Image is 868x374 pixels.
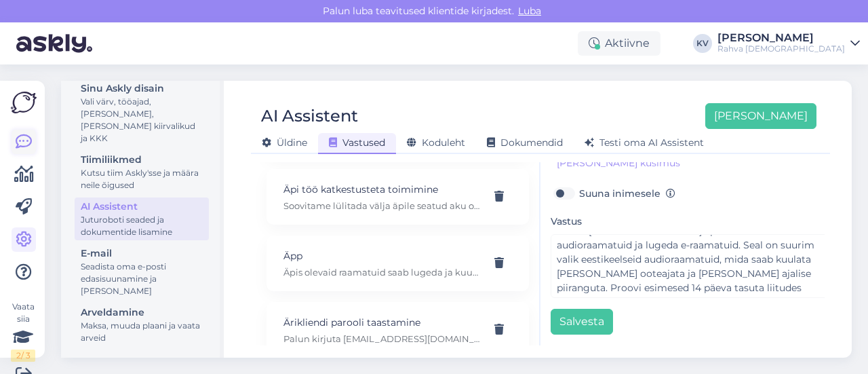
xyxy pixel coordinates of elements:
div: Juturoboti seaded ja dokumentide lisamine [81,214,203,238]
a: TiimiliikmedKutsu tiim Askly'sse ja määra neile õigused [75,151,209,193]
p: Soovitame lülitada välja äpile seatud aku optimeerimine. See aitab äpil töötada katkestusteta nin... [283,200,479,212]
p: Äpi töö katkestusteta toimimine [283,182,479,197]
span: Vastused [329,136,385,149]
div: Äpi töö katkestusteta toimimineSoovitame lülitada välja äpile seatud aku optimeerimine. See aitab... [267,169,529,225]
p: Ärikliendi parooli taastamine [283,315,479,330]
div: Aktiivne [578,31,660,56]
div: E-mail [81,246,203,261]
textarea: Rahva [DEMOGRAPHIC_DATA] äpis saab kuulata audioraamatuid ja lugeda e-raamatuid. Seal on suurim v... [551,234,835,298]
div: Arveldamine [81,305,203,320]
span: Testi oma AI Assistent [585,136,704,149]
a: AI AssistentJuturoboti seaded ja dokumentide lisamine [75,198,209,240]
div: Rahva [DEMOGRAPHIC_DATA] [717,43,845,54]
span: Üldine [262,136,307,149]
a: E-mailSeadista oma e-posti edasisuunamine ja [PERSON_NAME] [75,244,209,299]
a: [PERSON_NAME]Rahva [DEMOGRAPHIC_DATA] [717,33,860,54]
span: Luba [514,5,545,17]
div: Seadista oma e-posti edasisuunamine ja [PERSON_NAME] [81,261,203,297]
p: Palun kirjuta [EMAIL_ADDRESS][DOMAIN_NAME] ning edasta probleemi kirjeldus ja ettevõtte registrik... [283,333,479,345]
button: Salvesta [551,309,613,335]
div: Maksa, muuda plaani ja vaata arveid [81,320,203,344]
a: Sinu Askly disainVali värv, tööajad, [PERSON_NAME], [PERSON_NAME] kiirvalikud ja KKK [75,79,209,147]
div: Kutsu tiim Askly'sse ja määra neile õigused [81,167,203,191]
button: [PERSON_NAME] [705,103,816,129]
div: Vali värv, tööajad, [PERSON_NAME], [PERSON_NAME] kiirvalikud ja KKK [81,96,203,145]
div: Vaata siia [11,301,35,362]
div: 2 / 3 [11,350,35,362]
div: AI Assistent [81,200,203,214]
div: AI Assistent [261,103,358,129]
img: Askly Logo [11,92,37,113]
span: Dokumendid [487,136,563,149]
label: Vastus [551,214,587,229]
button: [PERSON_NAME] küsimus [551,153,686,174]
p: Äpis olevaid raamatuid saab lugeda ja kuulata [PERSON_NAME] Rahva Raamatu äpi. [283,266,479,278]
a: ArveldamineMaksa, muuda plaani ja vaata arveid [75,303,209,346]
div: [PERSON_NAME] [717,33,845,43]
div: Tiimiliikmed [81,153,203,167]
div: KV [693,34,712,53]
label: Suuna inimesele [579,185,675,202]
div: Sinu Askly disain [81,81,203,96]
p: Äpp [283,248,479,263]
div: ÄppÄpis olevaid raamatuid saab lugeda ja kuulata [PERSON_NAME] Rahva Raamatu äpi. [267,236,529,291]
span: Koduleht [407,136,465,149]
div: Ärikliendi parooli taastaminePalun kirjuta [EMAIL_ADDRESS][DOMAIN_NAME] ning edasta probleemi kir... [267,302,529,358]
